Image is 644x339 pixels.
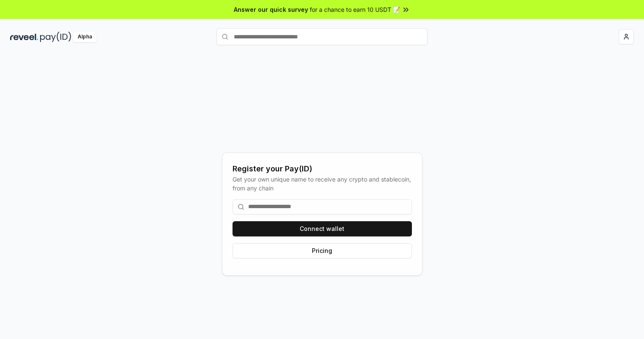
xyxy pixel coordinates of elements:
button: Connect wallet [233,221,412,236]
button: Pricing [233,243,412,258]
span: for a chance to earn 10 USDT 📝 [310,5,400,14]
span: Answer our quick survey [234,5,308,14]
div: Alpha [73,32,97,42]
img: reveel_dark [10,32,38,42]
div: Get your own unique name to receive any crypto and stablecoin, from any chain [233,175,412,193]
div: Register your Pay(ID) [233,163,412,175]
img: pay_id [40,32,71,42]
